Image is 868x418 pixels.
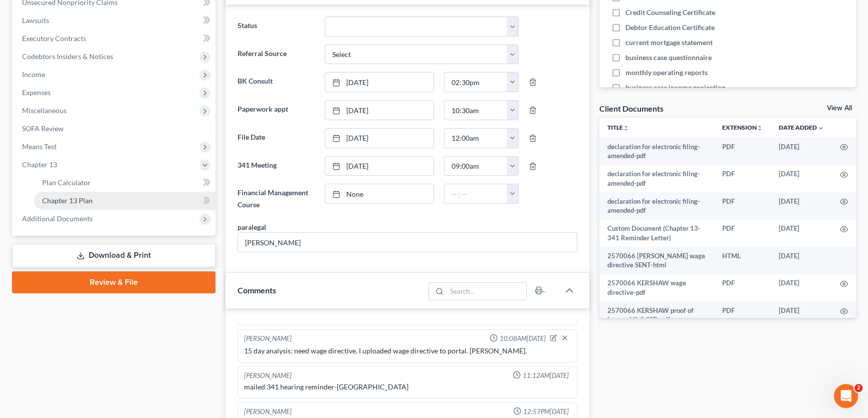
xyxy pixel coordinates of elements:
a: Lawsuits [14,12,215,30]
td: declaration for electronic filing-amended-pdf [599,165,715,192]
input: -- : -- [445,101,508,120]
i: unfold_more [623,125,629,131]
a: [DATE] [325,129,433,148]
input: Search... [447,283,526,300]
span: Miscellaneous [22,106,67,115]
div: [PERSON_NAME] [244,371,292,380]
td: PDF [714,165,771,192]
a: Plan Calculator [34,174,215,192]
span: Credit Counseling Certificate [625,8,715,18]
span: 10:08AM[DATE] [500,334,546,343]
a: Executory Contracts [14,30,215,48]
td: Custom Document (Chapter 13-341 Reminder Letter) [599,220,715,247]
td: declaration for electronic filing-amended-pdf [599,138,715,165]
td: [DATE] [771,165,832,192]
label: Paperwork appt [233,100,320,120]
input: -- [238,233,577,252]
a: Download & Print [12,244,215,267]
td: HTML [714,247,771,274]
span: Comments [238,285,276,295]
i: expand_more [818,125,824,131]
td: PDF [714,220,771,247]
span: monthly operating reports [625,68,708,78]
td: [DATE] [771,274,832,302]
div: [PERSON_NAME] [244,407,292,416]
td: [DATE] [771,138,832,165]
td: declaration for electronic filing-amended-pdf [599,192,715,220]
label: Financial Management Course [233,184,320,214]
a: Review & File [12,271,215,293]
a: [DATE] [325,73,433,92]
td: [DATE] [771,192,832,220]
span: Chapter 13 [22,160,57,169]
span: Codebtors Insiders & Notices [22,52,113,61]
span: business case questionnaire [625,53,712,63]
span: 2 [854,384,862,392]
a: [DATE] [325,157,433,176]
label: Status [233,17,320,37]
input: -- : -- [445,129,508,148]
td: [DATE] [771,301,832,329]
td: [DATE] [771,247,832,274]
span: Means Test [22,142,57,151]
a: SOFA Review [14,120,215,138]
td: PDF [714,301,771,329]
span: SOFA Review [22,124,64,133]
a: Extensionunfold_more [722,124,763,131]
td: PDF [714,138,771,165]
span: Expenses [22,88,51,97]
a: Date Added expand_more [779,124,824,131]
input: -- : -- [445,73,508,92]
span: Debtor Education Certificate [625,23,715,33]
label: Referral Source [233,45,320,65]
i: unfold_more [757,125,763,131]
a: None [325,184,433,203]
a: [DATE] [325,101,433,120]
span: Additional Documents [22,214,93,223]
span: Chapter 13 Plan [42,196,93,205]
td: 2570066 KERSHAW proof of income VA & SSD-pdf [599,301,715,329]
span: current mortgage statement [625,38,713,48]
span: business case income projection [625,83,726,93]
td: PDF [714,274,771,302]
div: paralegal [238,222,266,232]
iframe: Intercom live chat [834,384,858,408]
span: Plan Calculator [42,178,91,187]
span: 12:57PM[DATE] [523,407,569,416]
td: 2570066 [PERSON_NAME] wage directive SENT-html [599,247,715,274]
td: [DATE] [771,220,832,247]
div: 15 day analysis: need wage directive. I uploaded wage directive to portal. [PERSON_NAME]. [244,346,571,356]
td: 2570066 KERSHAW wage directive-pdf [599,274,715,302]
span: Executory Contracts [22,34,86,43]
div: [PERSON_NAME] [244,334,292,344]
a: Titleunfold_more [607,124,629,131]
span: Income [22,70,45,79]
a: Chapter 13 Plan [34,192,215,210]
span: 11:12AM[DATE] [523,371,569,380]
label: File Date [233,128,320,148]
input: -- : -- [445,184,508,203]
input: -- : -- [445,157,508,176]
label: 341 Meeting [233,156,320,176]
span: Lawsuits [22,16,49,25]
div: Client Documents [599,103,664,114]
label: BK Consult [233,72,320,92]
td: PDF [714,192,771,220]
a: View All [827,105,852,112]
div: mailed 341 hearing reminder-[GEOGRAPHIC_DATA] [244,382,571,392]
